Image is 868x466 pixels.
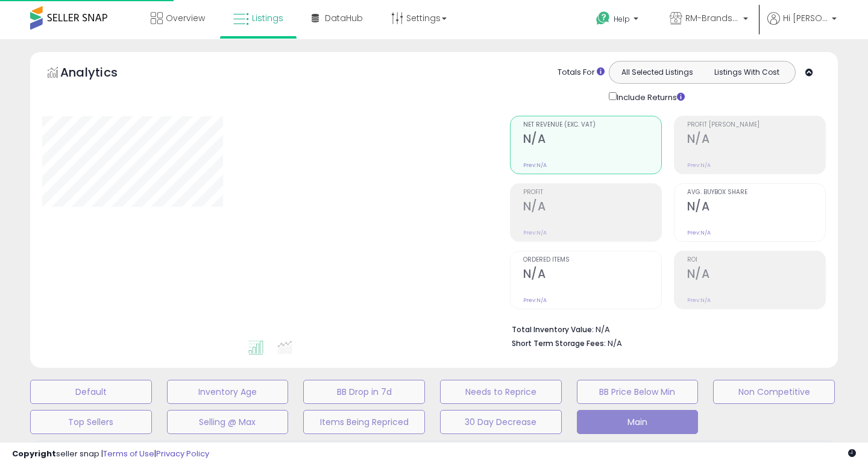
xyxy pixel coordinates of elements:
[523,132,661,148] h2: N/A
[702,65,791,80] button: Listings With Cost
[440,380,562,404] button: Needs to Reprice
[523,189,661,196] span: Profit
[30,380,152,404] button: Default
[558,67,605,78] div: Totals For
[523,200,661,216] h2: N/A
[512,324,594,335] b: Total Inventory Value:
[614,14,630,24] span: Help
[512,321,817,336] li: N/A
[252,12,283,24] span: Listings
[713,380,835,404] button: Non Competitive
[687,267,825,283] h2: N/A
[577,410,699,434] button: Main
[523,267,661,283] h2: N/A
[12,448,56,459] strong: Copyright
[166,12,205,24] span: Overview
[12,449,209,460] div: seller snap | |
[783,12,828,24] span: Hi [PERSON_NAME]
[687,297,711,304] small: Prev: N/A
[608,338,622,349] span: N/A
[687,200,825,216] h2: N/A
[685,12,740,24] span: RM-Brands (DE)
[767,12,837,39] a: Hi [PERSON_NAME]
[325,12,363,24] span: DataHub
[687,122,825,128] span: Profit [PERSON_NAME]
[687,132,825,148] h2: N/A
[303,410,425,434] button: Items Being Repriced
[30,410,152,434] button: Top Sellers
[523,297,547,304] small: Prev: N/A
[523,257,661,263] span: Ordered Items
[577,380,699,404] button: BB Price Below Min
[523,122,661,128] span: Net Revenue (Exc. VAT)
[523,229,547,236] small: Prev: N/A
[512,338,606,348] b: Short Term Storage Fees:
[612,65,702,80] button: All Selected Listings
[303,380,425,404] button: BB Drop in 7d
[167,410,289,434] button: Selling @ Max
[600,90,699,104] div: Include Returns
[167,380,289,404] button: Inventory Age
[687,189,825,196] span: Avg. Buybox Share
[523,162,547,169] small: Prev: N/A
[60,64,141,84] h5: Analytics
[687,257,825,263] span: ROI
[687,162,711,169] small: Prev: N/A
[440,410,562,434] button: 30 Day Decrease
[687,229,711,236] small: Prev: N/A
[587,2,650,39] a: Help
[596,11,611,26] i: Get Help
